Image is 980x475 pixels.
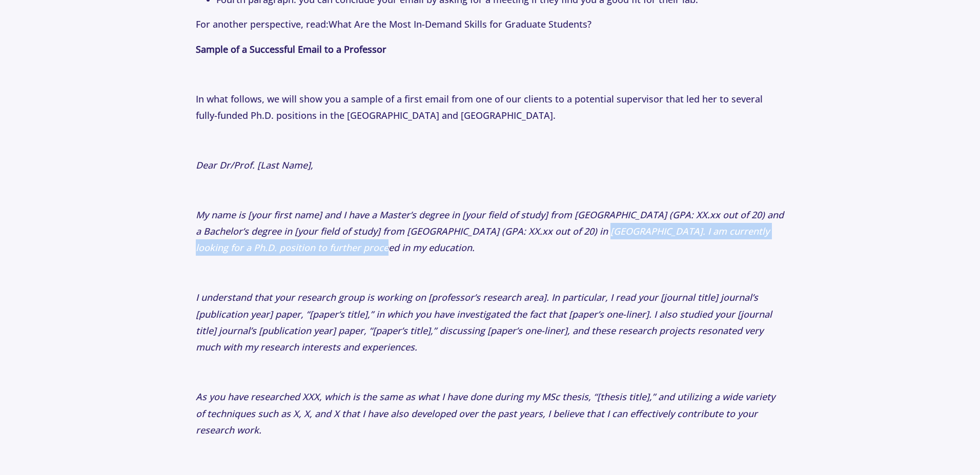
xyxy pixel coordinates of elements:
[196,16,784,32] p: For another perspective, read:
[196,159,313,171] i: Dear Dr/Prof. [Last Name],
[329,18,591,30] a: What Are the Most In-Demand Skills for Graduate Students?
[196,91,784,124] p: In what follows, we will show you a sample of a first email from one of our clients to a potentia...
[196,209,784,254] i: My name is [your first name] and I have a Master’s degree in [your field of study] from [GEOGRAPH...
[196,390,775,436] i: As you have researched XXX, which is the same as what I have done during my MSc thesis, “[thesis ...
[196,291,772,353] i: I understand that your research group is working on [professor’s research area]. In particular, I...
[196,43,386,55] strong: Sample of a Successful Email to a Professor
